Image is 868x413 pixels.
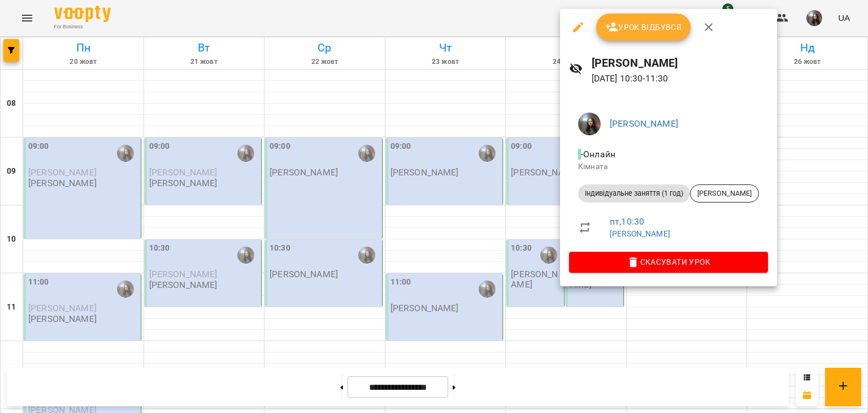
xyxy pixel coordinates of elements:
[690,184,759,203] div: [PERSON_NAME]
[610,118,678,129] a: [PERSON_NAME]
[578,149,618,160] span: - Онлайн
[578,113,601,135] img: 3223da47ea16ff58329dec54ac365d5d.JPG
[610,229,670,238] a: [PERSON_NAME]
[569,252,768,272] button: Скасувати Урок
[578,255,759,269] span: Скасувати Урок
[596,14,691,41] button: Урок відбувся
[610,216,644,227] a: пт , 10:30
[578,161,759,173] p: Кімната
[605,20,682,34] span: Урок відбувся
[592,72,768,85] p: [DATE] 10:30 - 11:30
[592,54,768,72] h6: [PERSON_NAME]
[578,188,690,199] span: Індивідуальне заняття (1 год)
[691,188,758,199] span: [PERSON_NAME]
